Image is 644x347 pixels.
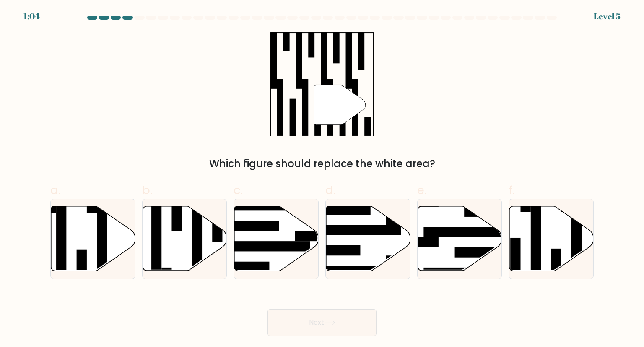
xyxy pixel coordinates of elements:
[23,10,40,23] div: 1:04
[325,182,335,198] span: d.
[234,182,243,198] span: c.
[417,182,426,198] span: e.
[509,182,514,198] span: f.
[314,85,366,124] g: "
[594,10,621,23] div: Level 5
[55,156,589,171] div: Which figure should replace the white area?
[267,309,377,336] button: Next
[50,182,60,198] span: a.
[142,182,152,198] span: b.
